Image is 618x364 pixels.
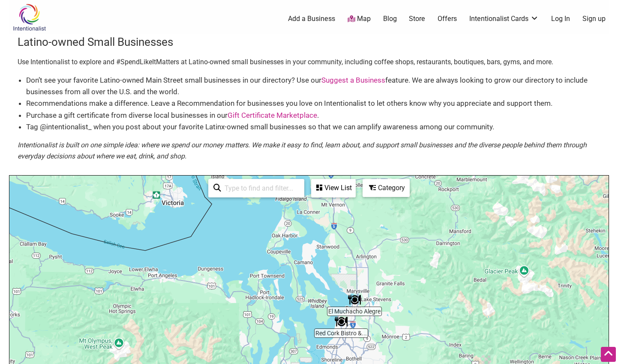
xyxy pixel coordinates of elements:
em: Intentionalist is built on one simple idea: where we spend our money matters. We make it easy to ... [18,141,587,160]
li: Purchase a gift certificate from diverse local businesses in our . [26,110,600,121]
a: Intentionalist Cards [469,14,539,24]
div: El Muchacho Alegre [348,293,361,306]
a: Blog [383,14,397,24]
a: Suggest a Business [321,76,385,84]
a: Offers [438,14,457,24]
a: Log In [551,14,570,24]
div: Filter by category [363,179,410,197]
li: Recommendations make a difference. Leave a Recommendation for businesses you love on Intentionali... [26,98,600,109]
a: Gift Certificate Marketplace [228,111,317,119]
input: Type to find and filter... [221,180,299,197]
a: Store [409,14,425,24]
li: Don’t see your favorite Latino-owned Main Street small businesses in our directory? Use our featu... [26,75,600,98]
div: Scroll Back to Top [601,347,616,362]
img: Intentionalist [9,3,50,31]
li: Tag @intentionalist_ when you post about your favorite Latinx-owned small businesses so that we c... [26,121,600,133]
a: Map [348,14,371,24]
div: See a list of the visible businesses [311,179,356,197]
div: Type to search and filter [208,179,304,197]
a: Sign up [582,14,606,24]
h3: Latino-owned Small Businesses [18,34,600,50]
div: View List [312,180,355,196]
p: Use Intentionalist to explore and #SpendLikeItMatters at Latino-owned small businesses in your co... [18,57,600,68]
div: Red Cork Bistro & Catering [335,315,348,328]
div: Category [363,180,409,196]
a: Add a Business [288,14,335,24]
